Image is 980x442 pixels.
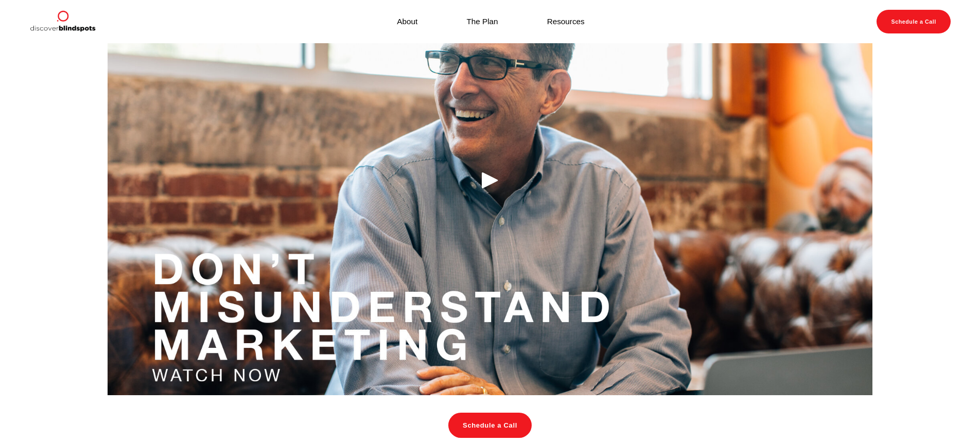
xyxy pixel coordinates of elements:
[448,413,532,438] a: Schedule a Call
[466,14,498,28] a: The Plan
[877,10,951,33] a: Schedule a Call
[478,168,502,192] div: Play
[547,14,585,28] a: Resources
[397,14,417,28] a: About
[29,10,95,33] img: Discover Blind Spots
